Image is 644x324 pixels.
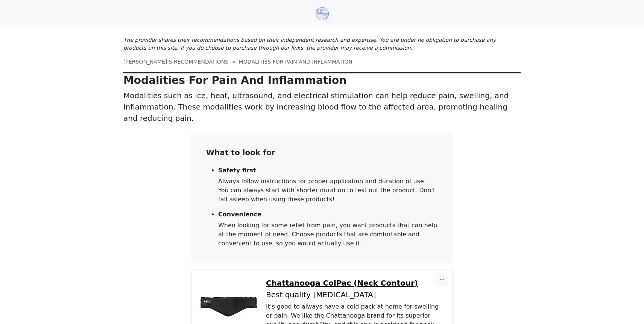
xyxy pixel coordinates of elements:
p: Always follow instructions for proper application and duration of use. You can always start with ... [218,177,438,204]
p: Safety first [218,167,438,174]
p: What to look for [206,148,438,157]
p: When looking for some relief from pain, you want products that can help at the moment of need. Ch... [218,221,438,248]
p: The provider shares their recommendations based on their independent research and expertise. You ... [123,36,521,52]
a: [PERSON_NAME]’S RECOMMENDATIONS [123,59,228,65]
a: Chattanooga ColPac (Neck Contour) [266,278,444,287]
p: Best quality [MEDICAL_DATA] [266,291,444,299]
p: Modalities such as ice, heat, ultrasound, and electrical stimulation can help reduce pain, swelli... [123,90,521,124]
p: Modalities For Pain And Inflammation [123,74,521,87]
p: Convenience [218,211,438,218]
li: MODALITIES FOR PAIN AND INFLAMMATION [228,58,352,66]
img: Lands End Physical Therapy [316,7,329,20]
